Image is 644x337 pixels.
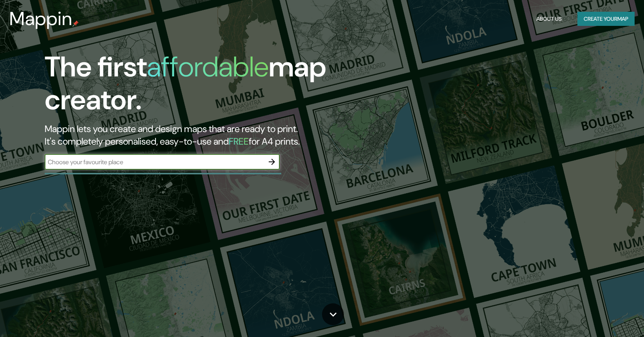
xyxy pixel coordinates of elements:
img: mappin-pin [72,20,79,27]
h1: The first map creator. [45,51,367,123]
h2: Mappin lets you create and design maps that are ready to print. It's completely personalised, eas... [45,123,367,148]
button: Create yourmap [577,12,635,26]
h3: Mappin [9,8,72,30]
input: Choose your favourite place [45,158,264,167]
h5: FREE [229,135,249,147]
button: About Us [533,12,565,26]
h1: affordable [147,49,269,85]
